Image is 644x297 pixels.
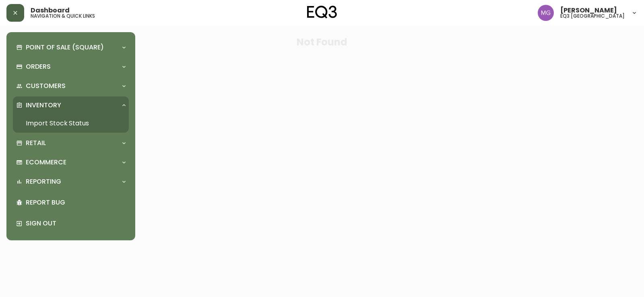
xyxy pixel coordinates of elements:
[13,213,129,234] div: Sign Out
[26,62,51,71] p: Orders
[31,14,95,18] h5: navigation & quick links
[26,219,126,228] p: Sign Out
[13,39,129,56] div: Point of Sale (Square)
[26,101,61,110] p: Inventory
[13,58,129,76] div: Orders
[538,5,554,21] img: de8837be2a95cd31bb7c9ae23fe16153
[31,7,70,14] span: Dashboard
[560,14,625,18] h5: eq3 [GEOGRAPHIC_DATA]
[13,77,129,95] div: Customers
[13,96,129,114] div: Inventory
[26,198,126,207] p: Report Bug
[13,154,129,171] div: Ecommerce
[13,173,129,190] div: Reporting
[26,139,46,147] p: Retail
[13,114,129,133] a: Import Stock Status
[26,158,66,167] p: Ecommerce
[26,43,104,52] p: Point of Sale (Square)
[560,7,617,14] span: [PERSON_NAME]
[26,177,61,186] p: Reporting
[13,192,129,213] div: Report Bug
[13,134,129,152] div: Retail
[307,6,337,18] img: logo
[26,82,66,90] p: Customers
